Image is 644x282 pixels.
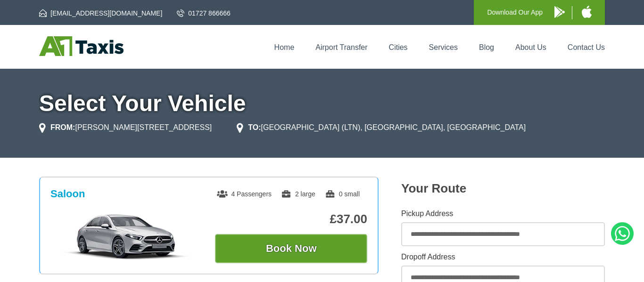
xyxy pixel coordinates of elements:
[50,188,85,200] h3: Saloon
[50,123,75,131] strong: FROM:
[487,7,543,18] p: Download Our App
[479,43,494,51] a: Blog
[401,253,605,261] label: Dropoff Address
[515,43,546,51] a: About Us
[39,92,605,115] h1: Select Your Vehicle
[315,43,367,51] a: Airport Transfer
[274,43,295,51] a: Home
[39,36,124,56] img: A1 Taxis St Albans LTD
[281,190,315,198] span: 2 large
[237,122,526,133] li: [GEOGRAPHIC_DATA] (LTN), [GEOGRAPHIC_DATA], [GEOGRAPHIC_DATA]
[39,8,162,18] a: [EMAIL_ADDRESS][DOMAIN_NAME]
[217,190,272,198] span: 4 Passengers
[401,210,605,218] label: Pickup Address
[56,213,198,260] img: Saloon
[39,122,212,133] li: [PERSON_NAME][STREET_ADDRESS]
[554,6,565,18] img: A1 Taxis Android App
[401,181,605,196] h2: Your Route
[582,6,592,18] img: A1 Taxis iPhone App
[325,190,360,198] span: 0 small
[568,43,605,51] a: Contact Us
[177,8,231,18] a: 01727 866666
[215,234,367,263] button: Book Now
[248,123,261,131] strong: TO:
[429,43,458,51] a: Services
[389,43,408,51] a: Cities
[215,212,367,226] p: £37.00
